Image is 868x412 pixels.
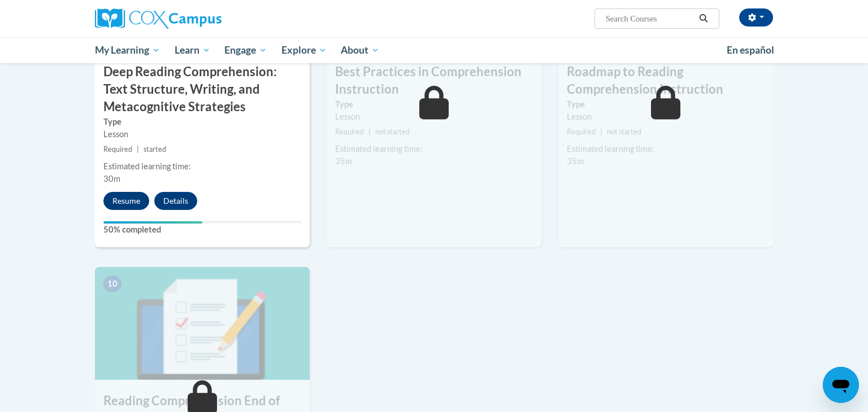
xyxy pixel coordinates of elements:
[567,111,765,123] div: Lesson
[739,8,773,27] button: Account Settings
[335,98,533,111] label: Type
[103,192,149,210] button: Resume
[103,160,301,173] div: Estimated learning time:
[335,111,533,123] div: Lesson
[607,128,641,136] span: not started
[95,43,160,57] span: My Learning
[144,145,166,154] span: started
[103,221,202,223] div: Your progress
[335,156,352,166] span: 35m
[103,145,132,154] span: Required
[558,63,773,98] h3: Roadmap to Reading Comprehension Instruction
[103,128,301,141] div: Lesson
[375,128,410,136] span: not started
[600,128,602,136] span: |
[341,43,379,57] span: About
[334,37,387,63] a: About
[103,174,120,183] span: 30m
[88,37,167,63] a: My Learning
[103,275,121,292] span: 10
[95,8,310,29] a: Cox Campus
[567,98,765,111] label: Type
[274,37,334,63] a: Explore
[103,116,301,128] label: Type
[95,267,310,380] img: Course Image
[567,128,596,136] span: Required
[727,44,774,56] span: En español
[335,128,364,136] span: Required
[103,223,301,236] label: 50% completed
[78,37,790,63] div: Main menu
[95,63,310,115] h3: Deep Reading Comprehension: Text Structure, Writing, and Metacognitive Strategies
[217,37,274,63] a: Engage
[823,367,859,403] iframe: Button to launch messaging window
[167,37,218,63] a: Learn
[695,12,712,25] button: Search
[605,12,695,25] input: Search Courses
[335,143,533,155] div: Estimated learning time:
[327,63,541,98] h3: Best Practices in Comprehension Instruction
[175,43,210,57] span: Learn
[137,145,139,154] span: |
[95,8,222,29] img: Cox Campus
[281,43,327,57] span: Explore
[567,143,765,155] div: Estimated learning time:
[719,38,782,62] a: En español
[368,128,371,136] span: |
[224,43,267,57] span: Engage
[567,156,584,166] span: 35m
[154,192,197,210] button: Details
